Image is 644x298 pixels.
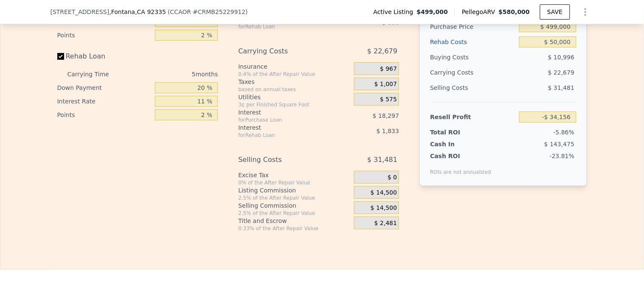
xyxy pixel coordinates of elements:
span: $ 31,481 [548,84,574,91]
span: $ 1,833 [377,128,399,134]
div: 2.5% of the After Repair Value [238,195,351,201]
div: 0.4% of the After Repair Value [238,71,351,78]
div: Selling Costs [430,80,516,95]
span: $ 967 [380,65,397,73]
div: Taxes [238,78,351,86]
span: -23.81% [550,153,574,159]
span: CCAOR [170,8,191,15]
div: Resell Profit [430,109,516,125]
div: Cash ROI [430,152,491,160]
div: for Rehab Loan [238,23,333,30]
div: ROIs are not annualized [430,160,491,175]
span: $ 22,679 [367,44,397,59]
span: , CA 92335 [135,8,166,15]
span: -5.86% [554,129,575,136]
div: Purchase Price [430,19,516,34]
div: 0.33% of the After Repair Value [238,225,351,232]
div: for Rehab Loan [238,132,333,139]
div: Title and Escrow [238,217,351,225]
div: Cash In [430,140,483,148]
span: $ 575 [380,96,397,103]
div: Selling Commission [238,201,351,210]
span: $ 22,679 [548,69,574,76]
span: $ 14,500 [371,189,397,197]
div: Excise Tax [238,171,351,179]
span: $ 0 [388,174,397,181]
span: $ 143,475 [544,141,574,148]
div: Utilities [238,93,351,101]
div: Points [57,28,152,42]
div: Points [57,108,152,122]
span: $ 18,297 [373,112,399,119]
button: SAVE [540,4,570,19]
div: Total ROI [430,128,483,136]
button: Show Options [577,3,594,20]
span: $580,000 [499,8,530,15]
input: Rehab Loan [57,53,64,60]
span: $ 2,481 [374,220,397,227]
div: 5 months [126,67,218,81]
div: Rehab Costs [430,34,516,50]
div: 0% of the After Repair Value [238,179,351,186]
span: Pellego ARV [462,8,499,16]
div: for Purchase Loan [238,117,333,123]
span: $ 10,996 [548,54,574,61]
span: [STREET_ADDRESS] [51,8,110,16]
div: based on annual taxes [238,86,351,93]
div: Interest Rate [57,95,152,108]
div: Listing Commission [238,186,351,195]
span: $ 14,500 [371,204,397,212]
div: Buying Costs [430,50,516,65]
span: Active Listing [374,8,417,16]
label: Rehab Loan [57,49,152,64]
span: # CRMB25229912 [193,8,245,15]
span: , Fontana [109,8,166,16]
div: 2.5% of the After Repair Value [238,210,351,217]
div: 3¢ per Finished Square Foot [238,101,351,108]
div: ( ) [168,8,248,16]
div: Carrying Costs [430,65,483,80]
div: Interest [238,108,333,117]
div: Selling Costs [238,152,333,167]
span: $ 31,481 [367,152,397,167]
span: $499,000 [417,8,448,16]
span: $ 1,007 [374,81,397,88]
div: Carrying Time [67,67,123,81]
div: Interest [238,123,333,132]
div: Carrying Costs [238,44,333,59]
div: Insurance [238,62,351,71]
div: Down Payment [57,81,152,95]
